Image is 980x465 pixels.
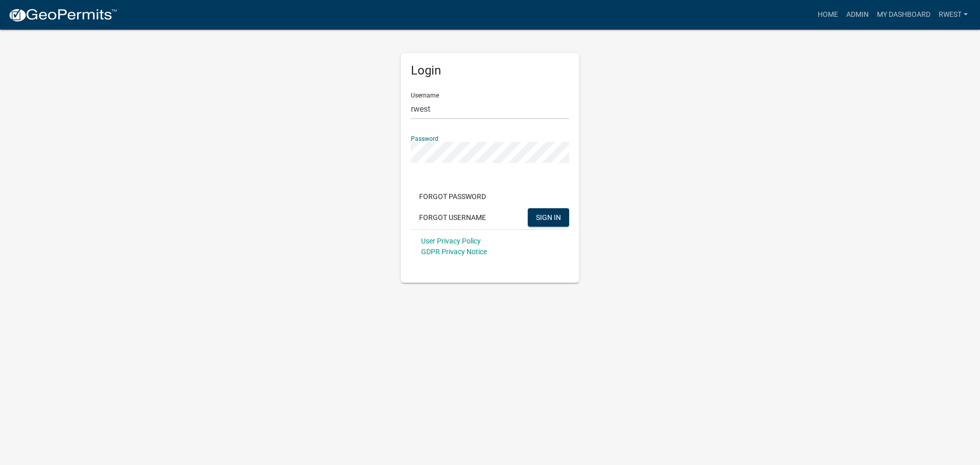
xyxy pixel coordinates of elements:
button: Forgot Password [411,187,494,206]
a: User Privacy Policy [421,237,481,245]
span: SIGN IN [536,213,561,221]
a: Admin [842,5,873,25]
button: Forgot Username [411,208,494,227]
a: Home [814,5,842,25]
button: SIGN IN [528,208,569,227]
h5: Login [411,63,569,78]
a: My Dashboard [873,5,935,25]
a: rwest [935,5,972,25]
a: GDPR Privacy Notice [421,248,487,256]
